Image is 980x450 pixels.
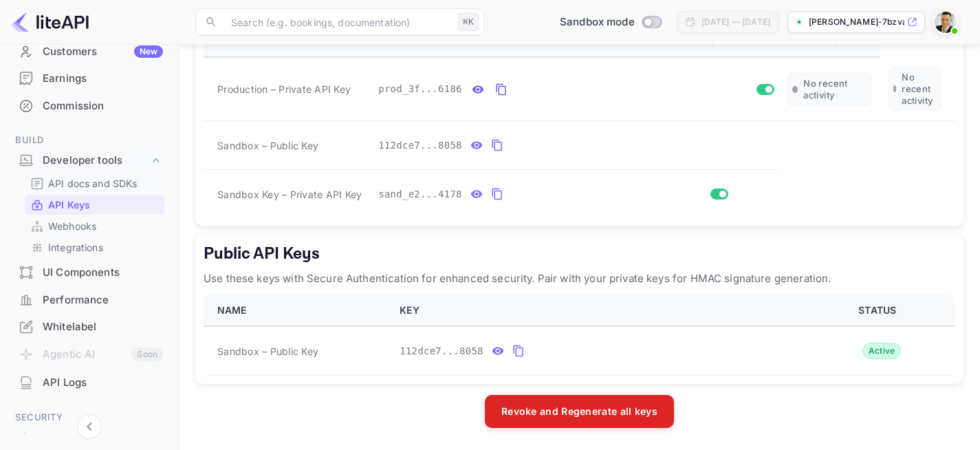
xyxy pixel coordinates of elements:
[217,189,362,200] span: Sandbox Key – Private API Key
[43,292,163,308] div: Performance
[204,295,391,326] th: NAME
[77,414,102,439] button: Collapse navigation
[223,8,453,36] input: Search (e.g. bookings, documentation)
[204,243,955,265] h5: Public API Keys
[25,216,164,236] div: Webhooks
[8,133,170,148] span: Build
[134,45,163,58] div: New
[803,78,867,101] span: No recent activity
[8,369,170,395] a: API Logs
[43,98,163,114] div: Commission
[8,287,170,312] a: Performance
[8,369,170,396] div: API Logs
[25,173,164,193] div: API docs and SDKs
[554,14,666,30] div: Switch to Production mode
[48,176,138,191] p: API docs and SDKs
[217,344,318,358] span: Sandbox – Public Key
[204,270,955,287] p: Use these keys with Secure Authentication for enhanced security. Pair with your private keys for ...
[48,197,90,212] p: API Keys
[485,395,674,428] button: Revoke and Regenerate all keys
[30,176,159,191] a: API docs and SDKs
[8,259,170,286] div: UI Components
[8,259,170,285] a: UI Components
[25,195,164,215] div: API Keys
[378,82,462,96] span: prod_3f...6186
[809,16,904,28] p: [PERSON_NAME]-7bzva.[PERSON_NAME]...
[378,187,462,202] span: sand_e2...4178
[8,93,170,120] div: Commission
[30,219,159,233] a: Webhooks
[25,237,164,257] div: Integrations
[8,65,170,92] div: Earnings
[43,153,149,169] div: Developer tools
[862,343,902,359] div: Active
[11,11,89,33] img: LiteAPI logo
[8,93,170,118] a: Commission
[43,44,163,60] div: Customers
[701,16,770,28] div: [DATE] — [DATE]
[8,65,170,91] a: Earnings
[8,149,170,173] div: Developer tools
[391,295,805,326] th: KEY
[8,314,170,341] div: Whitelabel
[8,287,170,314] div: Performance
[43,265,163,281] div: UI Components
[204,295,955,376] table: public api keys table
[217,138,318,153] span: Sandbox – Public Key
[43,319,163,335] div: Whitelabel
[8,410,170,425] span: Security
[43,71,163,87] div: Earnings
[902,72,937,106] span: No recent activity
[204,26,955,218] table: private api keys table
[30,240,159,255] a: Integrations
[400,344,483,358] span: 112dce7...8058
[8,39,170,65] div: CustomersNew
[48,240,103,255] p: Integrations
[458,13,479,31] div: ⌘K
[560,14,635,30] span: Sandbox mode
[935,11,957,33] img: Hari Luker
[805,295,955,326] th: STATUS
[43,431,163,447] div: Team management
[48,219,96,233] p: Webhooks
[8,39,170,64] a: CustomersNew
[43,375,163,391] div: API Logs
[378,138,462,153] span: 112dce7...8058
[217,82,351,96] span: Production – Private API Key
[8,314,170,339] a: Whitelabel
[30,197,159,212] a: API Keys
